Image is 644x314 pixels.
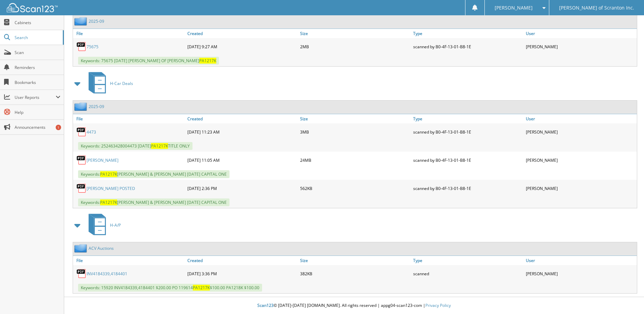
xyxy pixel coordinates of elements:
[56,125,61,130] div: 1
[298,153,411,167] div: 24MB
[15,35,59,40] span: Search
[76,127,87,137] img: PDF.png
[110,81,133,86] span: H-Car Deals
[411,181,524,195] div: scanned by B0-4F-13-01-B8-1E
[87,186,135,191] a: [PERSON_NAME] POSTED
[186,114,298,123] a: Created
[76,41,87,52] img: PDF.png
[85,70,133,97] a: H-Car Deals
[298,125,411,139] div: 3MB
[87,129,96,135] a: 4473
[87,157,118,163] a: [PERSON_NAME]
[298,29,411,38] a: Size
[78,284,262,292] span: Keywords: 15920 INV4184339,4184401 $200.00 PO 119614 $100.00 PA1218K $100.00
[524,29,637,38] a: User
[74,17,89,25] img: folder2.png
[524,267,637,280] div: [PERSON_NAME]
[78,142,192,150] span: Keywords: 252463428004473 [DATE] TITLE ONLY
[186,153,298,167] div: [DATE] 11:05 AM
[76,268,87,279] img: PDF.png
[89,245,114,251] a: ACV Auctions
[186,125,298,139] div: [DATE] 11:23 AM
[199,58,216,64] span: PA1217K
[411,114,524,123] a: Type
[7,3,58,12] img: scan123-logo-white.svg
[186,29,298,38] a: Created
[73,114,186,123] a: File
[411,153,524,167] div: scanned by B0-4F-13-01-B8-1E
[524,256,637,265] a: User
[524,153,637,167] div: [PERSON_NAME]
[193,285,210,291] span: PA1217K
[411,256,524,265] a: Type
[76,155,87,165] img: PDF.png
[524,125,637,139] div: [PERSON_NAME]
[89,18,104,24] a: 2025-09
[186,267,298,280] div: [DATE] 3:36 PM
[298,256,411,265] a: Size
[524,40,637,53] div: [PERSON_NAME]
[186,181,298,195] div: [DATE] 2:36 PM
[411,29,524,38] a: Type
[186,40,298,53] div: [DATE] 9:27 AM
[15,94,56,100] span: User Reports
[73,29,186,38] a: File
[78,57,219,65] span: Keywords: 75675 [DATE] [PERSON_NAME] OF [PERSON_NAME]
[110,222,121,228] span: H-A/P
[78,198,229,206] span: Keywords: [PERSON_NAME] & [PERSON_NAME] [DATE] CAPITAL ONE
[74,102,89,111] img: folder2.png
[411,125,524,139] div: scanned by B0-4F-13-01-B8-1E
[298,114,411,123] a: Size
[495,6,533,10] span: [PERSON_NAME]
[186,256,298,265] a: Created
[87,44,98,50] a: 75675
[298,267,411,280] div: 382KB
[257,302,274,308] span: Scan123
[64,297,644,314] div: © [DATE]-[DATE] [DOMAIN_NAME]. All rights reserved | appg04-scan123-com |
[559,6,634,10] span: [PERSON_NAME] of Scranton Inc.
[411,267,524,280] div: scanned
[76,183,87,193] img: PDF.png
[15,109,60,115] span: Help
[425,302,451,308] a: Privacy Policy
[89,104,104,109] a: 2025-09
[15,50,60,55] span: Scan
[100,171,117,177] span: PA1217K
[610,281,644,314] iframe: Chat Widget
[524,181,637,195] div: [PERSON_NAME]
[15,80,60,85] span: Bookmarks
[524,114,637,123] a: User
[151,143,168,149] span: PA1217K
[73,256,186,265] a: File
[100,199,117,205] span: PA1217K
[87,271,127,277] a: INV4184339,4184401
[15,65,60,70] span: Reminders
[298,181,411,195] div: 562KB
[15,20,60,25] span: Cabinets
[78,170,229,178] span: Keywords: [PERSON_NAME] & [PERSON_NAME] [DATE] CAPITAL ONE
[298,40,411,53] div: 2MB
[15,124,60,130] span: Announcements
[74,244,89,252] img: folder2.png
[411,40,524,53] div: scanned by B0-4F-13-01-B8-1E
[85,212,121,239] a: H-A/P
